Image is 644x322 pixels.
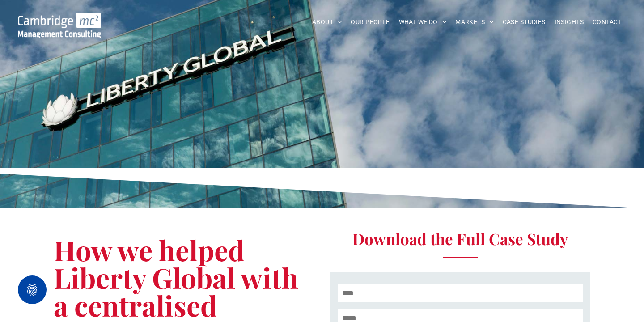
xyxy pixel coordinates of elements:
[352,228,568,249] span: Download the Full Case Study
[18,14,101,23] a: Your Business Transformed | Cambridge Management Consulting
[346,15,394,29] a: OUR PEOPLE
[308,15,347,29] a: ABOUT
[394,15,451,29] a: WHAT WE DO
[588,15,626,29] a: CONTACT
[451,15,498,29] a: MARKETS
[550,15,588,29] a: INSIGHTS
[18,13,101,38] img: Go to Homepage
[498,15,550,29] a: CASE STUDIES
